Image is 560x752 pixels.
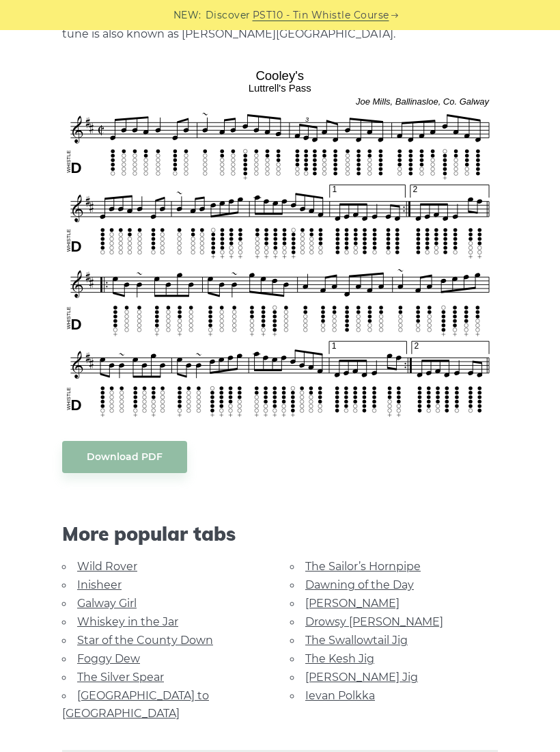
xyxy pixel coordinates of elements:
a: Download PDF [62,441,187,473]
a: Foggy Dew [77,652,140,665]
a: Drowsy [PERSON_NAME] [305,615,443,628]
a: The Kesh Jig [305,652,374,665]
a: [GEOGRAPHIC_DATA] to [GEOGRAPHIC_DATA] [62,689,209,720]
a: Dawning of the Day [305,578,414,591]
span: Discover [206,8,251,23]
a: Wild Rover [77,560,137,573]
span: More popular tabs [62,522,498,546]
a: The Silver Spear [77,671,164,684]
a: PST10 - Tin Whistle Course [253,8,389,23]
a: Whiskey in the Jar [77,615,178,628]
a: Inisheer [77,578,122,591]
span: NEW: [173,8,201,23]
a: The Sailor’s Hornpipe [305,560,421,573]
a: [PERSON_NAME] [305,597,400,610]
a: The Swallowtail Jig [305,634,408,647]
a: [PERSON_NAME] Jig [305,671,418,684]
a: Ievan Polkka [305,689,375,702]
a: Star of the County Down [77,634,213,647]
img: Cooley's Tin Whistle Tabs & Sheet Music [62,64,498,420]
a: Galway Girl [77,597,137,610]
